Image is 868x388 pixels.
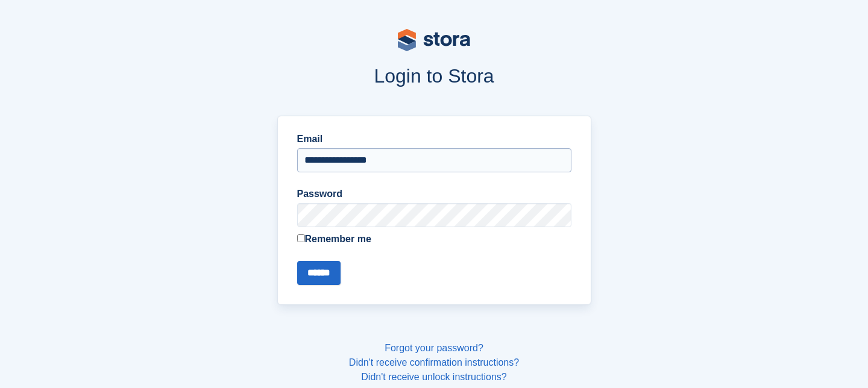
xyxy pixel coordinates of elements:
[349,357,519,368] a: Didn't receive confirmation instructions?
[398,29,470,51] img: stora-logo-53a41332b3708ae10de48c4981b4e9114cc0af31d8433b30ea865607fb682f29.svg
[385,343,483,353] a: Forgot your password?
[297,132,571,146] label: Email
[297,232,571,246] label: Remember me
[361,372,506,382] a: Didn't receive unlock instructions?
[297,234,305,242] input: Remember me
[47,65,821,87] h1: Login to Stora
[297,187,571,201] label: Password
